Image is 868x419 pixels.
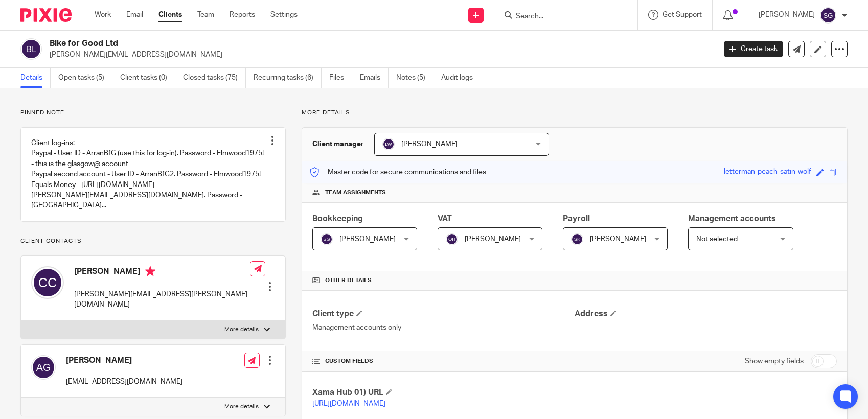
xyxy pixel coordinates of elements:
[688,215,776,223] span: Management accounts
[441,68,481,88] a: Audit logs
[20,237,286,245] p: Client contacts
[382,138,395,150] img: svg%3E
[183,68,246,88] a: Closed tasks (75)
[126,10,143,20] a: Email
[95,10,111,20] a: Work
[759,10,815,20] p: [PERSON_NAME]
[563,215,590,223] span: Payroll
[515,12,607,21] input: Search
[74,289,250,310] p: [PERSON_NAME][EMAIL_ADDRESS][PERSON_NAME][DOMAIN_NAME]
[571,233,583,245] img: svg%3E
[224,403,259,411] p: More details
[321,233,333,245] img: svg%3E
[20,68,51,88] a: Details
[312,387,575,398] h4: Xama Hub 01) URL
[254,68,322,88] a: Recurring tasks (6)
[31,355,56,380] img: svg%3E
[145,266,155,276] i: Primary
[438,215,452,223] span: VAT
[230,10,255,20] a: Reports
[74,266,250,279] h4: [PERSON_NAME]
[312,400,385,407] a: [URL][DOMAIN_NAME]
[329,68,352,88] a: Files
[325,276,372,285] span: Other details
[158,10,182,20] a: Clients
[66,377,182,387] p: [EMAIL_ADDRESS][DOMAIN_NAME]
[270,10,298,20] a: Settings
[120,68,175,88] a: Client tasks (0)
[312,309,575,319] h4: Client type
[50,38,577,49] h2: Bike for Good Ltd
[312,357,575,365] h4: CUSTOM FIELDS
[465,236,521,243] span: [PERSON_NAME]
[20,8,72,22] img: Pixie
[446,233,458,245] img: svg%3E
[197,10,214,20] a: Team
[401,141,458,148] span: [PERSON_NAME]
[396,68,433,88] a: Notes (5)
[66,355,182,366] h4: [PERSON_NAME]
[58,68,112,88] a: Open tasks (5)
[724,167,811,178] div: letterman-peach-satin-wolf
[339,236,396,243] span: [PERSON_NAME]
[590,236,646,243] span: [PERSON_NAME]
[724,41,783,57] a: Create task
[820,7,836,24] img: svg%3E
[325,189,386,197] span: Team assignments
[663,11,702,18] span: Get Support
[312,322,575,333] p: Management accounts only
[312,215,363,223] span: Bookkeeping
[310,167,486,177] p: Master code for secure communications and files
[312,139,364,149] h3: Client manager
[20,109,286,117] p: Pinned note
[224,325,259,334] p: More details
[31,266,64,299] img: svg%3E
[302,109,848,117] p: More details
[696,236,738,243] span: Not selected
[20,38,42,60] img: svg%3E
[50,50,709,60] p: [PERSON_NAME][EMAIL_ADDRESS][DOMAIN_NAME]
[575,309,837,319] h4: Address
[745,356,804,366] label: Show empty fields
[360,68,389,88] a: Emails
